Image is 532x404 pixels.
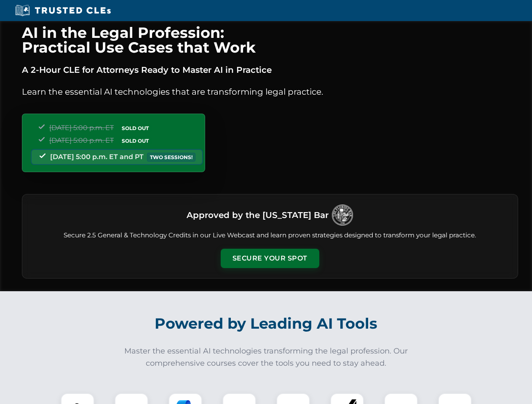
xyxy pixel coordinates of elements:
p: Secure 2.5 General & Technology Credits in our Live Webcast and learn proven strategies designed ... [32,231,508,240]
img: Logo [332,205,353,226]
span: [DATE] 5:00 p.m. ET [49,124,114,132]
button: Secure Your Spot [221,249,319,268]
p: Learn the essential AI technologies that are transforming legal practice. [22,85,518,98]
h2: Powered by Leading AI Tools [33,309,500,338]
p: A 2-Hour CLE for Attorneys Ready to Master AI in Practice [22,63,518,77]
span: [DATE] 5:00 p.m. ET [49,136,114,144]
p: Master the essential AI technologies transforming the legal profession. Our comprehensive courses... [119,345,414,369]
span: SOLD OUT [119,124,152,133]
h3: Approved by the [US_STATE] Bar [187,207,329,223]
img: Trusted CLEs [13,4,113,17]
span: SOLD OUT [119,136,152,145]
h1: AI in the Legal Profession: Practical Use Cases that Work [22,25,518,55]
